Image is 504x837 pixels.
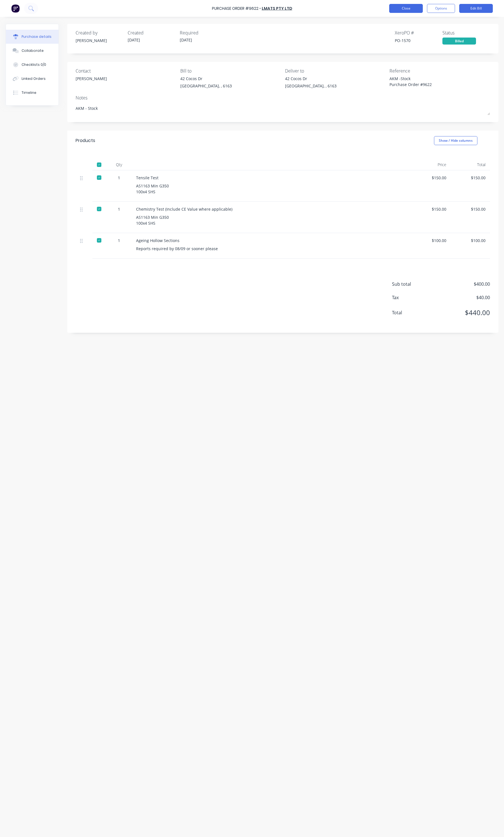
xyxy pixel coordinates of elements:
[285,76,337,82] div: 42 Cocos Dr
[76,103,490,115] textarea: AKM - Stock
[136,206,407,212] div: Chemistry Test (Include CE Value where applicable)
[392,294,434,301] span: Tax
[389,68,490,74] div: Reference
[76,68,176,74] div: Contact
[76,94,490,101] div: Notes
[106,159,132,170] div: Qty
[128,29,175,36] div: Created
[285,68,386,74] div: Deliver to
[180,29,227,36] div: Required
[434,308,490,318] span: $440.00
[395,38,442,43] div: PO-1570
[412,159,451,170] div: Price
[389,76,459,88] textarea: AKM -Stock Purchase Order #9622
[262,6,292,11] a: LMATS PTY LTD
[442,29,490,36] div: Status
[180,76,232,82] div: 42 Cocos Dr
[392,309,434,316] span: Total
[434,136,477,145] button: Show / Hide columns
[416,238,446,243] div: $100.00
[389,4,423,13] button: Close
[22,90,36,95] div: Timeline
[22,34,52,39] div: Purchase details
[427,4,455,13] button: Options
[434,294,490,301] span: $40.00
[22,48,44,53] div: Collaborate
[22,62,46,67] div: Checklists 0/0
[136,183,407,195] div: AS1163 Min G350 100x4 SHS
[6,30,59,44] button: Purchase details
[180,83,232,89] div: [GEOGRAPHIC_DATA], , 6163
[76,76,107,82] div: [PERSON_NAME]
[136,214,407,226] div: AS1163 Min G350 100x4 SHS
[76,29,123,36] div: Created by
[6,58,59,72] button: Checklists 0/0
[111,206,127,212] div: 1
[6,72,59,86] button: Linked Orders
[111,238,127,243] div: 1
[212,6,261,11] div: Purchase Order #9622 -
[395,29,442,36] div: Xero PO #
[459,4,493,13] button: Edit Bill
[392,281,434,287] span: Sub total
[136,246,407,252] div: Reports required by 08/09 or sooner please
[111,175,127,181] div: 1
[451,159,490,170] div: Total
[434,281,490,287] span: $400.00
[6,44,59,58] button: Collaborate
[6,86,59,100] button: Timeline
[11,4,20,13] img: Factory
[455,206,486,212] div: $150.00
[180,68,281,74] div: Bill to
[76,137,95,144] div: Products
[416,175,446,181] div: $150.00
[136,175,407,181] div: Tensile Test
[22,76,46,81] div: Linked Orders
[416,206,446,212] div: $150.00
[76,38,123,43] div: [PERSON_NAME]
[455,238,486,243] div: $100.00
[442,38,476,45] div: Billed
[285,83,337,89] div: [GEOGRAPHIC_DATA], , 6163
[136,238,407,243] div: Ageing Hollow Sections
[455,175,486,181] div: $150.00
